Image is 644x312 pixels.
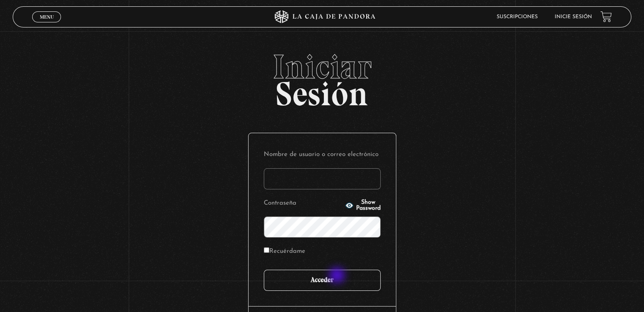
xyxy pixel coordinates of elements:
a: Inicie sesión [555,14,592,19]
input: Acceder [264,270,381,291]
h2: Sesión [13,50,631,104]
label: Recuérdame [264,245,305,258]
button: Show Password [345,200,381,211]
span: Cerrar [37,22,57,27]
a: Suscripciones [497,14,538,19]
span: Menu [40,14,54,19]
span: Show Password [356,200,381,211]
a: View your shopping cart [600,11,612,22]
label: Nombre de usuario o correo electrónico [264,148,381,161]
span: Iniciar [13,50,631,84]
input: Recuérdame [264,247,269,253]
label: Contraseña [264,197,343,210]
